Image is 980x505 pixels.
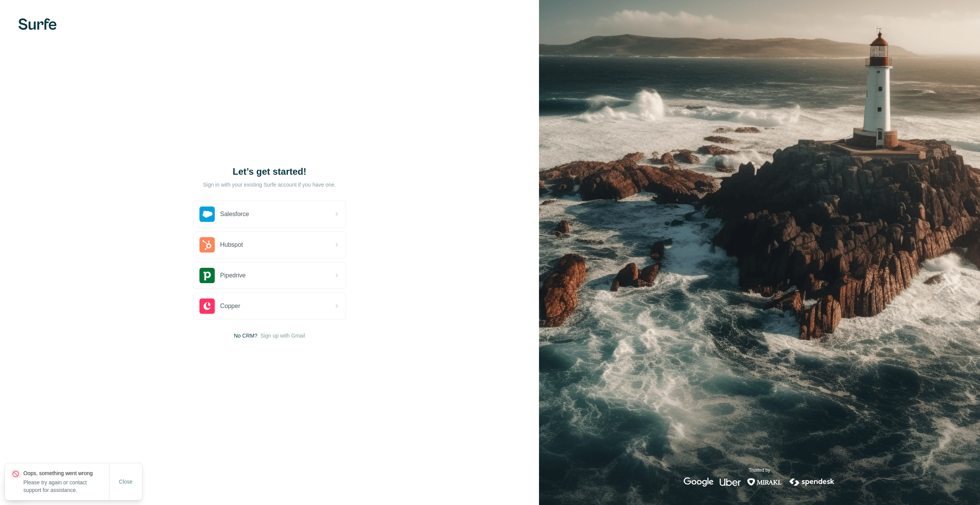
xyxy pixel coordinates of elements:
img: uber's logo [720,477,741,487]
span: Copper [220,302,240,311]
p: Oops, something went wrong [23,469,109,477]
img: hubspot's logo [199,237,215,252]
p: Trusted by [749,467,770,474]
img: pipedrive's logo [199,268,215,283]
img: salesforce's logo [199,207,215,222]
span: Salesforce [220,210,249,219]
button: Sign up with Gmail [260,332,305,339]
img: copper's logo [199,298,215,314]
span: Hubspot [220,240,243,249]
img: google's logo [684,477,714,487]
button: Close [114,475,138,489]
p: Please try again or contact support for assistance. [23,479,109,494]
span: Pipedrive [220,271,246,280]
img: Surfe's logo [18,18,57,30]
img: mirakl's logo [747,477,782,487]
span: No CRM? [234,332,257,339]
h1: Let’s get started! [193,166,346,178]
img: spendesk's logo [788,477,836,487]
p: Sign in with your existing Surfe account if you have one. [203,181,336,189]
span: Close [119,478,133,485]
